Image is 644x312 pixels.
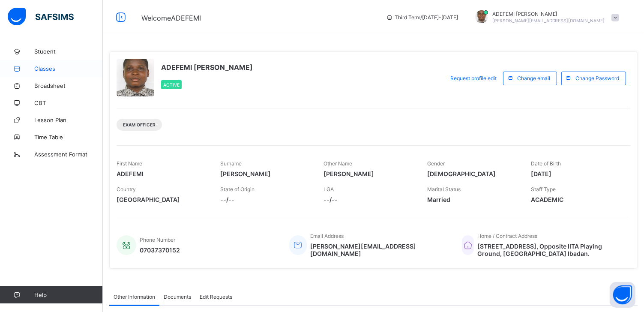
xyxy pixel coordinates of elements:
span: Email Address [310,233,344,239]
span: [PERSON_NAME] [220,170,311,177]
span: Home / Contract Address [477,233,537,239]
img: safsims [8,8,74,26]
button: Open asap [610,282,635,308]
span: Phone Number [140,237,175,243]
span: State of Origin [220,186,255,192]
span: [PERSON_NAME][EMAIL_ADDRESS][DOMAIN_NAME] [492,18,605,23]
span: --/-- [220,196,311,203]
span: [GEOGRAPHIC_DATA] [117,196,207,203]
div: ADEFEMIAJAYI [467,10,623,24]
span: Gender [427,160,445,167]
span: Country [117,186,136,192]
span: Edit Requests [200,294,232,300]
span: [DATE] [531,170,622,177]
span: Help [34,291,102,298]
span: session/term information [386,14,458,21]
span: [STREET_ADDRESS], Opposite IITA Playing Ground, [GEOGRAPHIC_DATA] Ibadan. [477,243,622,257]
span: Request profile edit [450,75,497,81]
span: Welcome ADEFEMI [141,14,201,22]
span: Active [163,82,180,87]
span: Time Table [34,134,103,141]
span: Surname [220,160,242,167]
span: Marital Status [427,186,461,192]
span: 07037370152 [140,246,180,254]
span: Change Password [575,75,619,81]
span: ACADEMIC [531,196,622,203]
span: --/-- [324,196,415,203]
span: CBT [34,99,103,106]
span: LGA [324,186,334,192]
span: Other Information [114,294,155,300]
span: Documents [164,294,191,300]
span: [DEMOGRAPHIC_DATA] [427,170,518,177]
span: Classes [34,65,103,72]
span: [PERSON_NAME][EMAIL_ADDRESS][DOMAIN_NAME] [310,243,449,257]
span: Date of Birth [531,160,561,167]
span: [PERSON_NAME] [324,170,415,177]
span: Lesson Plan [34,117,103,123]
span: ADEFEMI [PERSON_NAME] [492,11,605,17]
span: Exam Officer [123,122,156,127]
span: Staff Type [531,186,556,192]
span: Broadsheet [34,82,103,89]
span: First Name [117,160,142,167]
span: Student [34,48,103,55]
span: ADEFEMI [PERSON_NAME] [161,63,253,72]
span: ADEFEMI [117,170,207,177]
span: Other Name [324,160,353,167]
span: Assessment Format [34,151,103,158]
span: Married [427,196,518,203]
span: Change email [517,75,550,81]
